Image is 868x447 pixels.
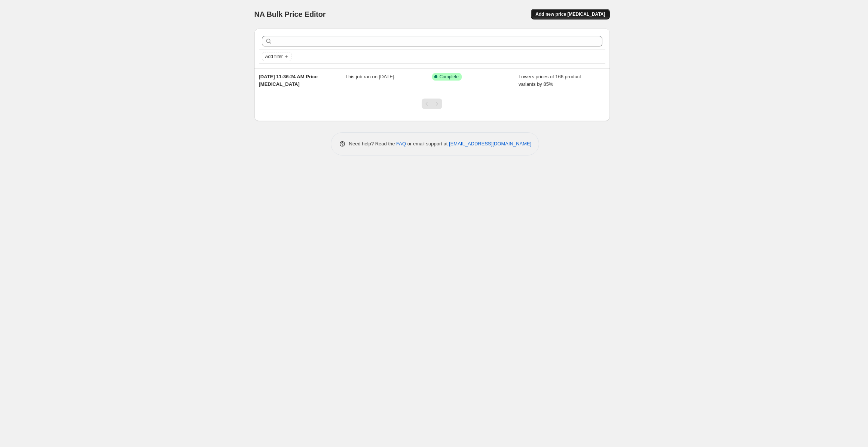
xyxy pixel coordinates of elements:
[406,141,449,147] span: or email support at
[259,74,318,87] span: [DATE] 11:36:24 AM Price [MEDICAL_DATA]
[535,11,605,17] span: Add new price [MEDICAL_DATA]
[349,141,397,147] span: Need help? Read the
[519,74,581,87] span: Lowers prices of 166 product variants by 85%
[262,52,292,61] button: Add filter
[531,9,609,19] button: Add new price [MEDICAL_DATA]
[265,54,283,60] span: Add filter
[396,141,406,147] a: FAQ
[254,10,326,18] span: NA Bulk Price Editor
[345,74,395,79] span: This job ran on [DATE].
[440,74,459,80] span: Complete
[422,99,442,109] nav: Pagination
[449,141,531,147] a: [EMAIL_ADDRESS][DOMAIN_NAME]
